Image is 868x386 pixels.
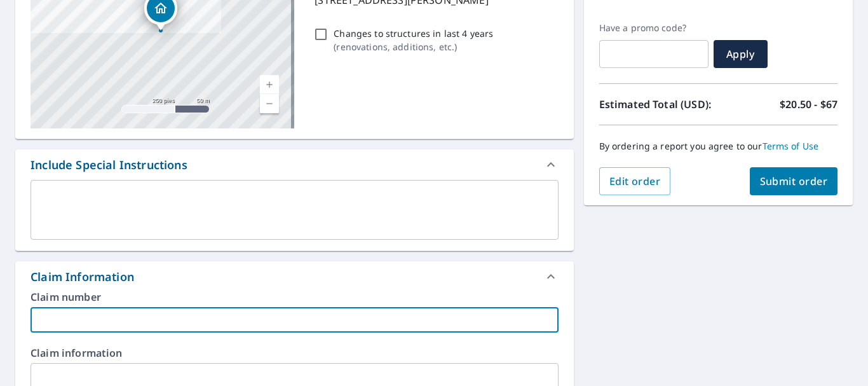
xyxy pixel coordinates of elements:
p: Changes to structures in last 4 years [334,27,493,40]
p: Estimated Total (USD): [599,97,719,112]
p: By ordering a report you agree to our [599,141,837,152]
button: Apply [714,40,768,68]
div: Claim Information [15,261,574,292]
p: ( renovations, additions, etc. ) [334,40,493,53]
div: Include Special Instructions [31,156,187,174]
span: Edit order [609,174,661,188]
label: Have a promo code? [599,22,709,34]
span: Apply [724,47,757,61]
div: Include Special Instructions [15,149,574,180]
button: Submit order [750,167,838,195]
p: $20.50 - $67 [780,97,837,112]
label: Claim information [31,348,559,358]
a: Nivel actual 17, alejar [260,94,279,113]
label: Claim number [31,292,559,302]
span: Submit order [760,174,828,188]
a: Nivel actual 17, ampliar [260,75,279,94]
div: Claim Information [31,268,134,286]
button: Edit order [599,167,671,195]
a: Terms of Use [763,140,819,152]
